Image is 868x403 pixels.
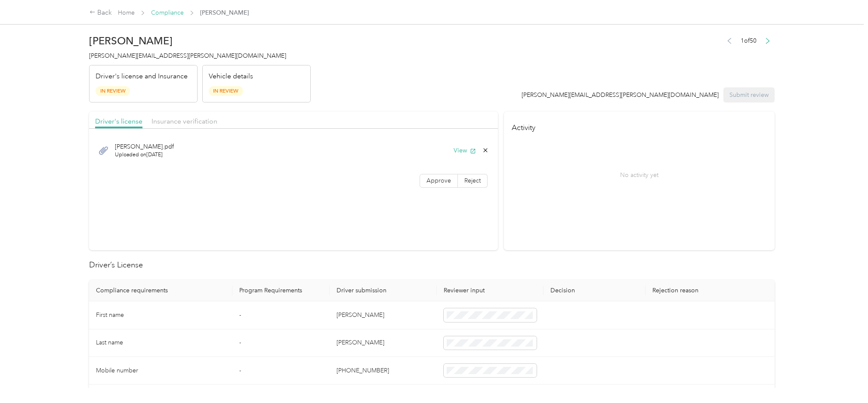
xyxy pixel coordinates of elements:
[89,280,232,301] th: Compliance requirements
[330,280,436,301] th: Driver submission
[504,112,775,139] h4: Activity
[151,9,184,16] a: Compliance
[89,357,232,384] td: Mobile number
[151,117,217,125] span: Insurance verification
[96,339,123,346] span: Last name
[454,146,476,155] button: View
[437,280,544,301] th: Reviewer input
[89,301,232,329] td: First name
[118,9,135,16] a: Home
[232,280,330,301] th: Program Requirements
[96,367,138,374] span: Mobile number
[330,301,436,329] td: [PERSON_NAME]
[95,117,142,125] span: Driver's license
[522,90,719,99] div: [PERSON_NAME][EMAIL_ADDRESS][PERSON_NAME][DOMAIN_NAME]
[200,8,249,17] span: [PERSON_NAME]
[89,35,311,47] h2: [PERSON_NAME]
[426,177,451,184] span: Approve
[741,36,757,45] span: 1 of 50
[330,329,436,357] td: [PERSON_NAME]
[646,280,774,301] th: Rejection reason
[232,357,330,384] td: -
[330,357,436,384] td: [PHONE_NUMBER]
[90,8,112,18] div: Back
[96,86,130,96] span: In Review
[209,86,243,96] span: In Review
[464,177,481,184] span: Reject
[115,142,174,151] span: [PERSON_NAME].pdf
[96,311,124,319] span: First name
[96,71,188,82] p: Driver's license and Insurance
[89,259,774,271] h2: Driver’s License
[620,170,658,180] p: No activity yet
[89,329,232,357] td: Last name
[209,71,253,82] p: Vehicle details
[89,52,286,59] span: [PERSON_NAME][EMAIL_ADDRESS][PERSON_NAME][DOMAIN_NAME]
[544,280,646,301] th: Decision
[820,355,868,403] iframe: Everlance-gr Chat Button Frame
[232,301,330,329] td: -
[232,329,330,357] td: -
[115,151,174,159] span: Uploaded on [DATE]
